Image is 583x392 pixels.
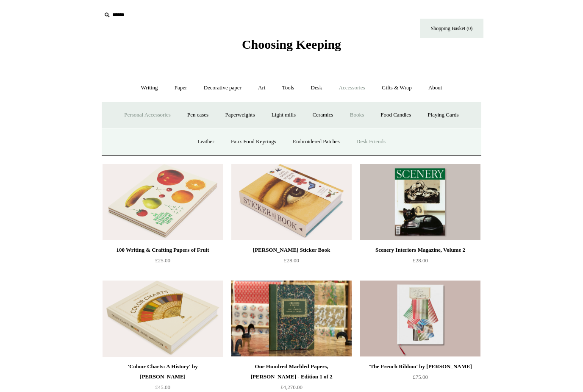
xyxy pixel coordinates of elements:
[133,77,166,99] a: Writing
[303,77,330,99] a: Desk
[331,77,373,99] a: Accessories
[362,245,478,255] div: Scenery Interiors Magazine, Volume 2
[264,104,303,126] a: Light mills
[342,104,372,126] a: Books
[373,104,419,126] a: Food Candles
[217,104,262,126] a: Paperweights
[155,384,170,390] span: £45.00
[360,245,480,280] a: Scenery Interiors Magazine, Volume 2 £28.00
[284,257,299,264] span: £28.00
[117,104,178,126] a: Personal Accessories
[233,245,350,255] div: [PERSON_NAME] Sticker Book
[360,281,480,357] a: 'The French Ribbon' by Suzanne Slesin 'The French Ribbon' by Suzanne Slesin
[231,164,352,240] img: John Derian Sticker Book
[167,77,195,99] a: Paper
[421,77,450,99] a: About
[285,131,347,153] a: Embroidered Patches
[242,37,341,51] span: Choosing Keeping
[362,361,478,372] div: 'The French Ribbon' by [PERSON_NAME]
[105,361,221,382] div: 'Colour Charts: A History' by [PERSON_NAME]
[155,257,170,264] span: £25.00
[223,131,284,153] a: Faux Food Keyrings
[103,164,223,240] a: 100 Writing & Crafting Papers of Fruit 100 Writing & Crafting Papers of Fruit
[231,164,352,240] a: John Derian Sticker Book John Derian Sticker Book
[250,77,273,99] a: Art
[103,281,223,357] img: 'Colour Charts: A History' by Anne Varichon
[233,361,350,382] div: One Hundred Marbled Papers, [PERSON_NAME] - Edition 1 of 2
[305,104,341,126] a: Ceramics
[103,164,223,240] img: 100 Writing & Crafting Papers of Fruit
[349,131,393,153] a: Desk Friends
[275,77,302,99] a: Tools
[420,104,466,126] a: Playing Cards
[360,281,480,357] img: 'The French Ribbon' by Suzanne Slesin
[231,281,352,357] img: One Hundred Marbled Papers, John Jeffery - Edition 1 of 2
[103,245,223,280] a: 100 Writing & Crafting Papers of Fruit £25.00
[242,44,341,50] a: Choosing Keeping
[190,131,222,153] a: Leather
[180,104,216,126] a: Pen cases
[360,164,480,240] img: Scenery Interiors Magazine, Volume 2
[360,164,480,240] a: Scenery Interiors Magazine, Volume 2 Scenery Interiors Magazine, Volume 2
[413,374,428,380] span: £75.00
[103,281,223,357] a: 'Colour Charts: A History' by Anne Varichon 'Colour Charts: A History' by Anne Varichon
[231,281,352,357] a: One Hundred Marbled Papers, John Jeffery - Edition 1 of 2 One Hundred Marbled Papers, John Jeffer...
[420,19,483,38] a: Shopping Basket (0)
[413,257,428,264] span: £28.00
[196,77,249,99] a: Decorative paper
[105,245,221,255] div: 100 Writing & Crafting Papers of Fruit
[280,384,303,390] span: £4,270.00
[231,245,352,280] a: [PERSON_NAME] Sticker Book £28.00
[374,77,419,99] a: Gifts & Wrap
